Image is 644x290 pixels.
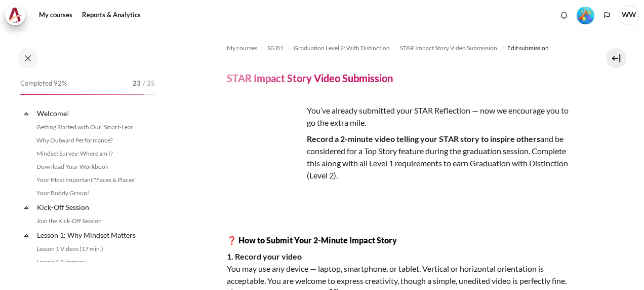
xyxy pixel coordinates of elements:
strong: ❓ How to Submit Your 2-Minute Impact Story [227,235,397,245]
a: Why Outward Performance? [33,134,144,147]
span: Collapse [21,230,31,240]
a: Lesson 1: Why Mindset Matters [35,228,144,242]
strong: Record a 2-minute video telling your STAR story to inspire others [307,134,540,143]
div: Show notification window with no new notifications [556,8,572,23]
span: 23 [133,79,141,89]
span: WW [619,5,639,25]
a: Lesson 1 Videos (17 min.) [33,243,144,255]
span: Collapse [21,202,31,212]
a: Graduation Level 2: With Distinction [294,42,390,54]
a: Architeck Architeck [5,5,30,25]
a: User menu [619,5,639,25]
a: STAR Impact Story Video Submission [400,42,497,54]
a: Getting Started with Our 'Smart-Learning' Platform [33,121,144,133]
a: Mindset Survey: Where am I? [33,148,144,160]
a: Your Most Important "Faces & Places" [33,174,144,186]
a: SG B1 [267,42,284,54]
a: Lesson 1 Summary [33,256,144,268]
span: Collapse [21,108,31,119]
a: My courses [35,5,76,25]
a: My courses [227,42,257,54]
nav: Navigation bar [227,40,572,56]
a: Welcome! [35,106,144,120]
img: Architeck [8,8,22,23]
p: and be considered for a Top Story feature during the graduation session. Complete this along with... [227,133,572,182]
strong: 1. Record your video [227,251,302,261]
span: Completed 92% [20,79,67,89]
img: Level #5 [577,7,594,24]
h4: STAR Impact Story Video Submission [227,71,393,85]
img: wsed [227,104,303,180]
span: STAR Impact Story Video Submission [400,44,497,53]
a: Your Buddy Group! [33,187,144,199]
span: My courses [227,44,257,53]
span: Edit submission [507,44,549,53]
a: Reports & Analytics [78,5,144,25]
span: Graduation Level 2: With Distinction [294,44,390,53]
div: Level #5 [577,6,594,24]
p: You’ve already submitted your STAR Reflection — now we encourage you to go the extra mile. [227,104,572,129]
a: Kick-Off Session [35,200,144,214]
a: Level #5 [573,6,598,24]
a: Join the Kick-Off Session [33,215,144,227]
span: SG B1 [267,44,284,53]
a: Download Your Workbook [33,161,144,173]
span: / 25 [143,79,155,89]
button: Languages [599,8,615,23]
div: 92% [20,94,144,95]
